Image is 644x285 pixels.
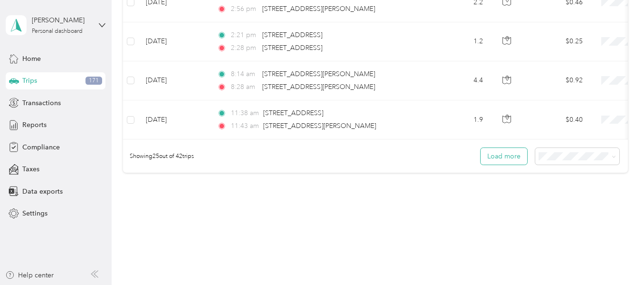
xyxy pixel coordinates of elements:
[138,22,209,61] td: [DATE]
[5,270,54,280] button: Help center
[591,232,644,285] iframe: Everlance-gr Chat Button Frame
[22,120,47,130] span: Reports
[22,76,37,86] span: Trips
[22,142,60,152] span: Compliance
[428,61,491,100] td: 4.4
[138,100,209,139] td: [DATE]
[262,31,322,39] span: [STREET_ADDRESS]
[22,208,47,218] span: Settings
[428,22,491,61] td: 1.2
[262,70,375,78] span: [STREET_ADDRESS][PERSON_NAME]
[231,4,258,14] span: 2:56 pm
[22,98,61,108] span: Transactions
[22,187,63,197] span: Data exports
[231,108,259,118] span: 11:38 am
[123,152,194,161] span: Showing 25 out of 42 trips
[262,83,375,91] span: [STREET_ADDRESS][PERSON_NAME]
[262,5,375,13] span: [STREET_ADDRESS][PERSON_NAME]
[524,61,590,100] td: $0.92
[231,69,258,79] span: 8:14 am
[263,122,376,130] span: [STREET_ADDRESS][PERSON_NAME]
[263,109,323,117] span: [STREET_ADDRESS]
[428,100,491,139] td: 1.9
[32,29,83,34] div: Personal dashboard
[231,30,258,40] span: 2:21 pm
[85,77,102,85] span: 171
[481,148,527,165] button: Load more
[32,15,91,25] div: [PERSON_NAME]
[22,54,41,64] span: Home
[524,22,590,61] td: $0.25
[262,44,322,52] span: [STREET_ADDRESS]
[231,82,258,92] span: 8:28 am
[524,100,590,139] td: $0.40
[22,164,39,174] span: Taxes
[231,121,259,131] span: 11:43 am
[138,61,209,100] td: [DATE]
[231,43,258,53] span: 2:28 pm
